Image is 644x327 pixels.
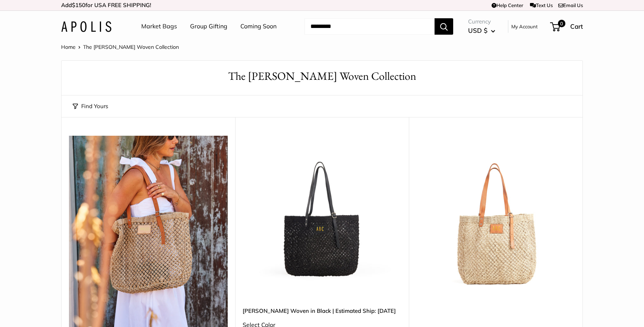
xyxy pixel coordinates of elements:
a: [PERSON_NAME] Woven in Black | Estimated Ship: [DATE] [243,306,401,315]
button: USD $ [468,25,495,37]
nav: Breadcrumb [61,42,179,52]
a: Market Bags [141,21,177,32]
span: Currency [468,16,495,27]
span: Cart [570,22,583,30]
span: 0 [558,20,565,27]
span: The [PERSON_NAME] Woven Collection [83,44,179,50]
a: Help Center [492,2,523,8]
span: $150 [72,1,85,9]
a: Mercado Woven in Black | Estimated Ship: Oct. 19thMercado Woven in Black | Estimated Ship: Oct. 19th [243,136,401,295]
img: Mercado Woven in Black | Estimated Ship: Oct. 19th [243,136,401,295]
button: Find Yours [73,101,108,111]
a: 0 Cart [551,21,583,32]
a: My Account [511,22,538,31]
a: Coming Soon [240,21,277,32]
a: Email Us [558,2,583,8]
a: Mercado Woven in Natural | Estimated Ship: Oct. 19thMercado Woven in Natural | Estimated Ship: Oc... [416,136,575,295]
button: Search [435,18,453,35]
a: Text Us [530,2,553,8]
img: Mercado Woven in Natural | Estimated Ship: Oct. 19th [416,136,575,295]
span: USD $ [468,26,487,34]
h1: The [PERSON_NAME] Woven Collection [73,68,571,84]
a: Home [61,44,76,50]
input: Search... [304,18,435,35]
a: Group Gifting [190,21,227,32]
img: Apolis [61,21,111,32]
